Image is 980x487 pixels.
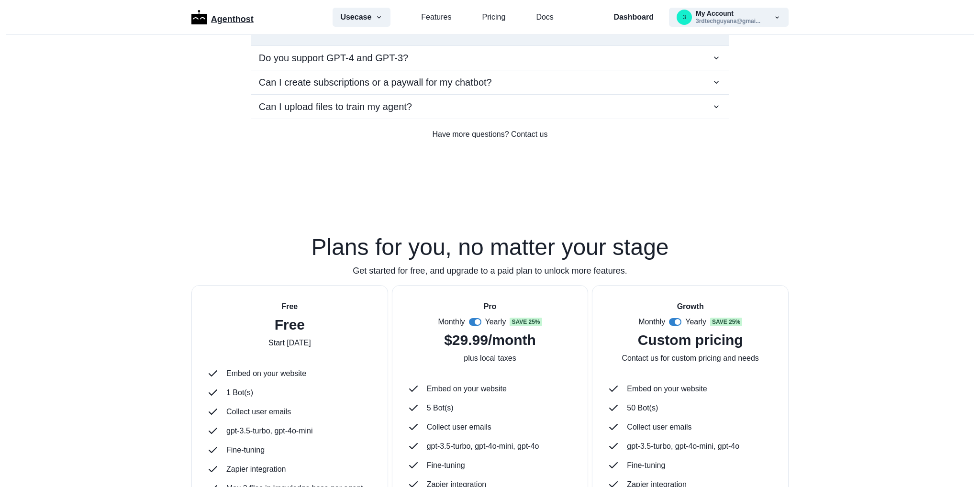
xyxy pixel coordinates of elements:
[627,460,665,471] p: Fine-tuning
[226,425,313,437] p: gpt-3.5-turbo, gpt-4o-mini
[251,70,729,94] button: Can I create subscriptions or a paywall for my chatbot?
[259,75,492,89] p: Can I create subscriptions or a paywall for my chatbot?
[226,368,306,379] p: Embed on your website
[268,337,311,349] p: Start [DATE]
[438,316,465,328] p: Monthly
[627,383,707,395] p: Embed on your website
[251,46,729,70] button: Do you support GPT-4 and GPT-3?
[259,100,412,114] p: Can I upload files to train my agent?
[427,460,465,471] p: Fine-tuning
[685,316,706,328] p: Yearly
[710,318,742,326] span: Save 25%
[510,318,542,326] span: Save 25%
[484,301,497,312] p: Pro
[427,421,491,433] p: Collect user emails
[275,316,305,333] h2: Free
[638,332,743,349] h2: Custom pricing
[191,236,789,259] h2: Plans for you, no matter your stage
[226,406,291,418] p: Collect user emails
[677,301,704,312] p: Growth
[281,301,298,312] p: Free
[485,316,506,328] p: Yearly
[191,9,254,26] a: LogoAgenthost
[251,95,729,119] button: Can I upload files to train my agent?
[444,332,536,349] h2: $29.99/month
[421,11,451,23] a: Features
[191,10,207,24] img: Logo
[211,9,254,26] p: Agenthost
[191,129,789,140] a: Have more questions? Contact us
[427,441,539,452] p: gpt-3.5-turbo, gpt-4o-mini, gpt-4o
[622,353,758,364] p: Contact us for custom pricing and needs
[427,383,507,395] p: Embed on your website
[464,353,516,364] p: plus local taxes
[613,11,654,23] a: Dashboard
[627,402,658,414] p: 50 Bot(s)
[536,11,553,23] a: Docs
[482,11,505,23] a: Pricing
[333,8,390,27] button: Usecase
[669,8,789,27] button: 3rdtechguyana@gmail.comMy Account3rdtechguyana@gmai...
[191,265,789,277] p: Get started for free, and upgrade to a paid plan to unlock more features.
[627,421,691,433] p: Collect user emails
[226,464,286,475] p: Zapier integration
[427,402,454,414] p: 5 Bot(s)
[259,51,408,65] p: Do you support GPT-4 and GPT-3?
[226,387,253,398] p: 1 Bot(s)
[638,316,665,328] p: Monthly
[627,441,739,452] p: gpt-3.5-turbo, gpt-4o-mini, gpt-4o
[226,444,265,456] p: Fine-tuning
